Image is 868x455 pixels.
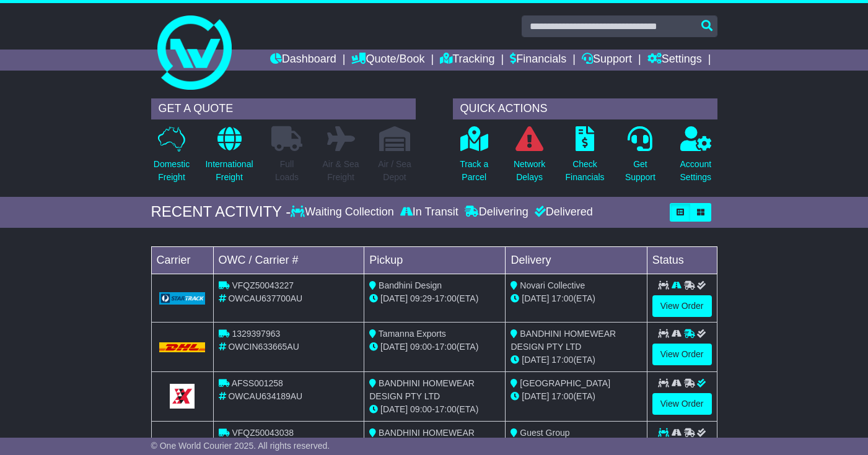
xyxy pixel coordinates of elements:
a: InternationalFreight [204,126,253,191]
a: View Order [652,344,712,365]
span: VFQZ50043227 [232,280,294,290]
div: - (ETA) [369,292,500,305]
span: © One World Courier 2025. All rights reserved. [151,441,330,451]
span: BANDHINI HOMEWEAR DESIGN PTY LTD [369,428,475,451]
div: Delivering [462,206,532,219]
p: Check Financials [566,158,605,184]
p: Domestic Freight [154,158,190,184]
td: Pickup [364,246,506,274]
img: DHL.png [159,342,206,352]
span: Tamanna Exports [379,329,446,339]
div: GET A QUOTE [151,98,416,119]
div: RECENT ACTIVITY - [151,203,291,221]
span: AFSS001258 [232,378,283,388]
p: Get Support [625,158,655,184]
span: Guest Group [520,428,569,438]
div: (ETA) [511,353,641,366]
div: Delivered [532,206,593,219]
span: BANDHINI HOMEWEAR DESIGN PTY LTD [511,329,616,352]
span: [DATE] [380,293,408,303]
span: 17:00 [435,342,457,352]
span: 17:00 [551,293,573,303]
span: OWCAU637700AU [228,293,302,303]
span: 17:00 [551,391,573,401]
p: Air / Sea Depot [378,158,411,184]
p: Network Delays [514,158,545,184]
img: GetCarrierServiceLogo [159,292,206,305]
a: Support [582,50,632,71]
span: [DATE] [380,342,408,352]
span: VFQZ50043038 [232,428,294,438]
span: [DATE] [522,355,549,365]
a: Quote/Book [351,50,424,71]
td: Carrier [151,246,213,274]
div: (ETA) [511,292,641,305]
a: CheckFinancials [565,126,605,191]
p: Air & Sea Freight [322,158,359,184]
span: 17:00 [435,404,457,414]
span: 09:00 [410,342,432,352]
div: - (ETA) [369,340,500,353]
a: Financials [510,50,566,71]
td: Delivery [506,246,647,274]
a: AccountSettings [680,126,712,191]
td: Status [647,246,717,274]
td: OWC / Carrier # [213,246,364,274]
a: GetSupport [625,126,656,191]
p: Account Settings [680,158,712,184]
span: 1329397963 [232,329,280,339]
p: Full Loads [271,158,302,184]
div: In Transit [397,206,462,219]
a: NetworkDelays [513,126,546,191]
a: Settings [647,50,702,71]
div: (ETA) [511,390,641,403]
span: [DATE] [522,391,549,401]
span: Bandhini Design [379,280,442,290]
span: [DATE] [380,404,408,414]
a: DomesticFreight [153,126,190,191]
span: 17:00 [435,293,457,303]
span: BANDHINI HOMEWEAR DESIGN PTY LTD [369,378,475,401]
span: Novari Collective [520,280,585,290]
span: OWCAU634189AU [228,391,302,401]
a: Tracking [440,50,494,71]
a: Dashboard [270,50,336,71]
img: GetCarrierServiceLogo [170,384,195,409]
a: Track aParcel [459,126,489,191]
p: Track a Parcel [460,158,488,184]
span: 17:00 [551,355,573,365]
div: - (ETA) [369,403,500,416]
p: International Freight [205,158,253,184]
span: 09:29 [410,293,432,303]
span: 09:00 [410,404,432,414]
span: [GEOGRAPHIC_DATA] [520,378,610,388]
span: OWCIN633665AU [228,342,299,352]
div: QUICK ACTIONS [453,98,717,119]
span: [DATE] [522,293,549,303]
a: View Order [652,393,712,415]
div: Waiting Collection [291,206,397,219]
a: View Order [652,295,712,317]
